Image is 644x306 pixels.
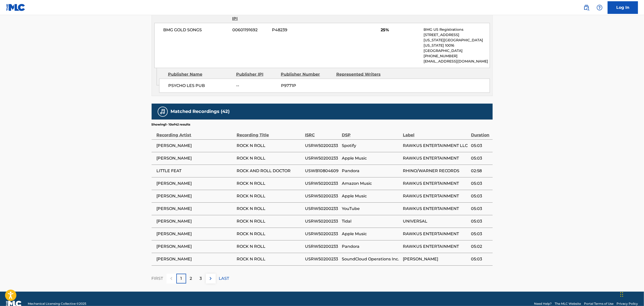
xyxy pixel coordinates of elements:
span: -- [236,83,277,89]
img: right [208,276,214,282]
span: [PERSON_NAME] [157,256,234,262]
span: 05:03 [471,206,490,212]
span: USWB10804609 [305,168,339,174]
span: RAWKUS ENTERTAINMENT [403,206,468,212]
span: Pandora [342,168,400,174]
span: UNIVERSAL [403,218,468,224]
a: Public Search [581,3,592,13]
span: USRW50200233 [305,206,339,212]
span: Amazon Music [342,180,400,187]
span: LITTLE FEAT [157,168,234,174]
div: Publisher Number [281,71,332,77]
span: 05:02 [471,243,490,250]
a: The MLC Website [555,301,581,306]
div: Drag [620,287,623,302]
span: 05:03 [471,218,490,224]
p: [EMAIL_ADDRESS][DOMAIN_NAME] [424,59,489,64]
div: Duration [471,127,490,138]
span: USRW50200233 [305,143,339,149]
span: USRW50200233 [305,231,339,237]
div: Contact Details [434,10,483,22]
p: Showing 1 - 10 of 42 results [152,122,190,127]
span: [PERSON_NAME] [157,218,234,224]
span: RAWKUS ENTERTAINMENT LLC [403,143,468,149]
span: ROCK N ROLL [237,243,302,250]
span: Mechanical Licensing Collective © 2025 [28,301,86,306]
p: 3 [200,276,202,282]
span: ROCK N ROLL [237,143,302,149]
a: Portal Terms of Use [584,301,613,306]
div: Collection Share [381,10,430,22]
span: Spotify [342,143,400,149]
span: [PERSON_NAME] [157,231,234,237]
span: 05:03 [471,180,490,187]
a: Log In [608,1,638,14]
span: [PERSON_NAME] [157,243,234,250]
span: SoundCloud Operations Inc. [342,256,400,262]
img: Matched Recordings [160,109,166,115]
span: ROCK N ROLL [237,231,302,237]
span: [PERSON_NAME] [157,206,234,212]
span: 05:03 [471,155,490,161]
span: [PERSON_NAME] [403,256,468,262]
div: DSP [342,127,400,138]
span: USRW50200233 [305,180,339,187]
span: BMG GOLD SONGS [163,27,229,33]
div: Publisher IPI [236,71,277,77]
a: Privacy Policy [617,301,638,306]
p: FIRST [152,276,163,282]
p: [US_STATE][GEOGRAPHIC_DATA][US_STATE] 10016 [424,38,489,48]
div: Represented Writers [336,71,388,77]
span: ROCK N ROLL [237,206,302,212]
span: YouTube [342,206,400,212]
span: Apple Music [342,193,400,199]
span: Apple Music [342,231,400,237]
div: Administrator IPI [232,10,268,22]
span: [PERSON_NAME] [157,143,234,149]
span: RAWKUS ENTERTAINMENT [403,180,468,187]
span: ROCK N ROLL [237,218,302,224]
span: 05:03 [471,143,490,149]
a: Need Help? [534,301,552,306]
img: MLC Logo [6,4,25,11]
span: 00601191692 [232,27,268,33]
p: 2 [190,276,192,282]
img: help [597,5,603,11]
span: USRW50200233 [305,243,339,250]
div: Administrator Number [272,10,321,22]
span: ROCK N ROLL [237,193,302,199]
span: USRW50200233 [305,256,339,262]
span: ROCK N ROLL [237,256,302,262]
span: USRW50200233 [305,193,339,199]
span: Pandora [342,243,400,250]
span: 05:03 [471,256,490,262]
span: PSYCHO LES PUB [168,83,233,89]
span: [PERSON_NAME] [157,193,234,199]
img: search [583,5,590,11]
span: USRW50200233 [305,155,339,161]
span: RAWKUS ENTERTAINMENT [403,231,468,237]
span: 05:03 [471,193,490,199]
span: ROCK AND ROLL DOCTOR [237,168,302,174]
span: Apple Music [342,155,400,161]
h5: Matched Recordings (42) [171,109,230,114]
p: [PHONE_NUMBER] [424,53,489,59]
span: [PERSON_NAME] [157,180,234,187]
p: [STREET_ADDRESS] [424,32,489,38]
span: 05:03 [471,231,490,237]
span: USRW50200233 [305,218,339,224]
div: ISRC [305,127,339,138]
div: Help [595,3,605,13]
span: RAWKUS ENTERTAINMENT [403,193,468,199]
p: BMG US Registrations [424,27,489,32]
span: Tidal [342,218,400,224]
p: LAST [219,276,229,282]
span: [PERSON_NAME] [157,155,234,161]
p: [GEOGRAPHIC_DATA] [424,48,489,53]
span: P48239 [272,27,321,33]
div: Label [403,127,468,138]
span: ROCK N ROLL [237,155,302,161]
iframe: Chat Widget [619,282,644,306]
span: ROCK N ROLL [237,180,302,187]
